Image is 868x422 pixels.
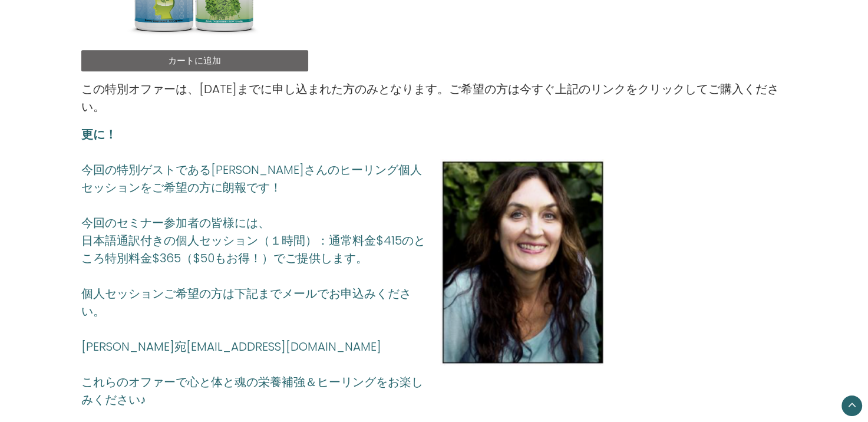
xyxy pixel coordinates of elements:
[186,338,381,355] a: [EMAIL_ADDRESS][DOMAIN_NAME]
[81,126,117,143] strong: 更に！
[81,50,308,71] a: カートに追加
[81,161,428,196] p: 今回の特別ゲストである[PERSON_NAME]さんのヒーリング個人セッションをご希望の方に朗報です！
[81,80,787,116] p: この特別オファーは、[DATE]までに申し込まれた方のみとなります。ご希望の方は今すぐ上記のリンクをクリックしてご購入ください。
[81,338,428,355] p: [PERSON_NAME]宛
[81,373,428,408] p: これらのオファーで心と体と魂の栄養補強＆ヒーリングをお楽しみください♪
[81,285,428,320] p: 個人セッションご希望の方は下記までメールでお申込みください。
[81,214,428,232] p: 今回のセミナー参加者の皆様には、
[81,232,428,267] p: 日本語通訳付きの個人セッション（１時間）：通常料金$415のところ特別料金$365（$50もお得！）でご提供します。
